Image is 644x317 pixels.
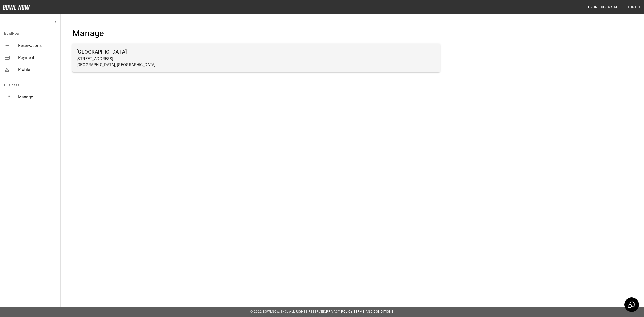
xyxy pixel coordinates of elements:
[18,94,56,100] span: Manage
[18,67,56,73] span: Profile
[18,43,56,49] span: Reservations
[18,55,56,61] span: Payment
[586,3,624,12] button: Front Desk Staff
[626,3,644,12] button: Logout
[326,310,353,313] a: Privacy Policy
[76,56,436,62] p: [STREET_ADDRESS]
[250,310,326,313] span: © 2022 BowlNow, Inc. All Rights Reserved.
[3,5,30,10] img: logo
[354,310,394,313] a: Terms and Conditions
[76,48,436,56] h6: [GEOGRAPHIC_DATA]
[76,62,436,68] p: [GEOGRAPHIC_DATA], [GEOGRAPHIC_DATA]
[72,28,440,39] h4: Manage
